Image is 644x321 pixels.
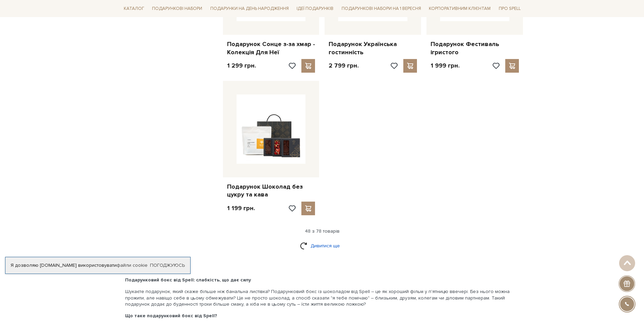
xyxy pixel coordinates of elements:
a: Корпоративним клієнтам [426,3,493,14]
a: Подарунок Сонце з-за хмар - Колекція Для Неї [227,40,315,56]
a: Подарунок Українська гостинність [329,40,417,56]
div: 48 з 78 товарів [118,228,526,234]
a: Ідеї подарунків [294,3,336,14]
a: Подарунок Фестиваль ігристого [431,40,519,56]
a: Дивитися ще [300,240,344,252]
a: Подарункові набори [149,3,205,14]
a: Про Spell [496,3,523,14]
a: Подарунок Шоколад без цукру та кава [227,183,315,199]
p: 2 799 грн. [329,62,359,70]
a: файли cookie [117,262,148,268]
b: Подарунковий бокс від Spell: слабкість, що дає силу [125,277,251,283]
b: Що таке подарунковий бокс від Spell? [125,313,217,319]
p: 1 199 грн. [227,204,255,212]
p: Шукаєте подарунок, який скаже більше ніж банальна листівка? Подарунковий бокс із шоколадом від Sp... [125,289,519,307]
a: Подарункові набори на 1 Вересня [339,3,424,14]
p: 1 299 грн. [227,62,256,70]
a: Подарунки на День народження [208,3,291,14]
p: 1 999 грн. [431,62,460,70]
a: Погоджуюсь [150,262,185,268]
a: Каталог [121,3,147,14]
div: Я дозволяю [DOMAIN_NAME] використовувати [5,262,190,268]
